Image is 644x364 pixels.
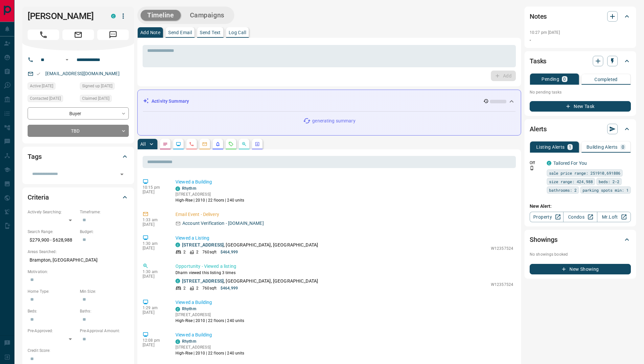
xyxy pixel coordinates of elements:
div: condos.ca [175,186,180,191]
p: 0 [622,145,624,149]
p: Credit Score: [28,348,129,353]
svg: Push Notification Only [530,166,534,170]
p: All [140,142,146,146]
p: [STREET_ADDRESS] [175,312,244,318]
div: Sun Sep 07 2025 [80,95,129,104]
p: W12357524 [491,246,513,251]
p: 1:29 am [143,306,166,310]
h2: Tasks [530,56,546,66]
span: Message [97,30,129,40]
p: 760 sqft [202,249,217,255]
div: Tags [28,149,129,164]
h2: Showings [530,234,558,245]
a: Rhythm [182,307,196,311]
p: 0 [563,77,566,81]
p: W12357524 [491,282,513,288]
a: [STREET_ADDRESS] [182,242,224,247]
p: Search Range: [28,229,77,235]
p: [STREET_ADDRESS] [175,344,244,350]
p: Listing Alerts [536,145,565,149]
p: Send Email [168,30,192,35]
p: No showings booked [530,251,631,257]
h2: Criteria [28,192,49,203]
span: parking spots min: 1 [583,187,629,193]
span: Active [DATE] [30,83,53,89]
div: condos.ca [111,14,116,18]
h1: [PERSON_NAME] [28,11,101,21]
div: TBD [28,125,129,137]
p: [DATE] [143,246,166,250]
div: Tasks [530,53,631,69]
p: Actively Searching: [28,209,77,215]
p: $464,999 [220,285,238,291]
p: Viewed a Building [175,299,513,306]
div: condos.ca [175,279,180,283]
p: Motivation: [28,269,129,275]
div: Criteria [28,189,129,205]
span: Signed up [DATE] [82,83,112,89]
p: , [GEOGRAPHIC_DATA], [GEOGRAPHIC_DATA] [182,278,318,285]
button: New Task [530,101,631,112]
svg: Lead Browsing Activity [176,141,181,147]
p: Pre-Approved: [28,328,77,334]
p: Viewed a Listing [175,235,513,242]
p: 1 [569,145,571,149]
p: Activity Summary [151,98,189,105]
p: Min Size: [80,289,129,294]
p: Beds: [28,308,77,314]
button: New Showing [530,264,631,274]
p: Off [530,160,543,166]
div: condos.ca [175,339,180,344]
p: [STREET_ADDRESS] [175,191,244,197]
p: 10:15 pm [143,185,166,190]
span: Contacted [DATE] [30,95,61,102]
p: Areas Searched: [28,249,129,255]
p: Add Note [140,30,160,35]
p: 12:08 pm [143,338,166,343]
span: beds: 2-2 [599,178,619,185]
p: Dharm viewed this listing 3 times [175,270,513,276]
span: sale price range: 251910,691886 [549,170,620,176]
p: Brampton, [GEOGRAPHIC_DATA] [28,255,129,266]
a: Condos [563,212,597,222]
p: 1:33 am [143,218,166,222]
p: Pre-Approval Amount: [80,328,129,334]
a: Rhythm [182,339,196,344]
a: [STREET_ADDRESS] [182,278,224,284]
p: [DATE] [143,190,166,194]
span: Call [28,30,59,40]
svg: Emails [202,141,207,147]
p: New Alert: [530,203,631,210]
div: Sun Sep 07 2025 [28,95,77,104]
span: Claimed [DATE] [82,95,109,102]
p: Home Type: [28,289,77,294]
p: Baths: [80,308,129,314]
a: Rhythm [182,186,196,191]
p: 2 [196,285,198,291]
p: - [530,37,631,44]
p: [DATE] [143,310,166,315]
p: High-Rise | 2010 | 22 floors | 240 units [175,197,244,203]
a: [EMAIL_ADDRESS][DOMAIN_NAME] [45,71,120,76]
p: $279,900 - $628,988 [28,235,77,246]
a: Tailored For You [553,161,587,166]
p: 1:30 am [143,241,166,246]
svg: Calls [189,141,194,147]
svg: Email Valid [36,72,41,76]
div: condos.ca [175,307,180,311]
p: Send Text [200,30,221,35]
h2: Notes [530,11,547,22]
span: Email [62,30,94,40]
p: [DATE] [143,274,166,279]
span: bathrooms: 2 [549,187,577,193]
p: generating summary [312,118,355,124]
svg: Opportunities [241,141,247,147]
p: High-Rise | 2010 | 22 floors | 240 units [175,318,244,324]
p: No pending tasks [530,87,631,97]
button: Timeline [141,10,181,21]
p: Budget: [80,229,129,235]
svg: Notes [163,141,168,147]
div: Activity Summary [143,95,516,107]
p: Pending [541,77,559,81]
p: 2 [183,249,186,255]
